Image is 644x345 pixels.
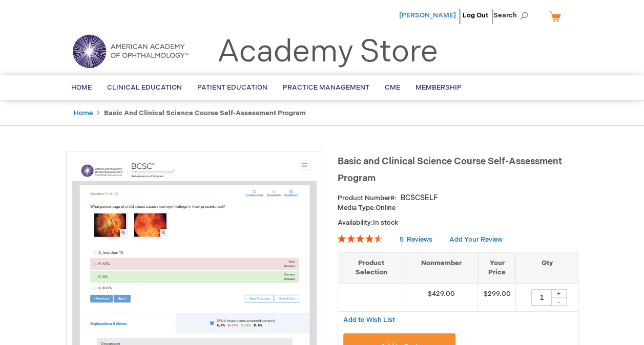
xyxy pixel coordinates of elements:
[74,109,93,117] a: Home
[385,83,400,92] span: CME
[399,11,456,19] a: [PERSON_NAME]
[400,235,434,244] a: 5 Reviews
[551,297,567,306] div: -
[107,83,182,92] span: Clinical Education
[338,194,397,202] strong: Product Number
[516,252,578,283] th: Qty
[197,83,267,92] span: Patient Education
[373,219,398,227] span: In stock
[343,316,395,324] span: Add to Wish List
[283,83,369,92] span: Practice Management
[338,252,405,283] th: Product Selection
[338,156,562,184] span: Basic and Clinical Science Course Self-Assessment Program
[338,204,376,212] strong: Media Type:
[71,83,92,92] span: Home
[416,83,462,92] span: Membership
[463,11,488,19] a: Log Out
[531,289,552,306] input: Qty
[407,235,432,244] span: Reviews
[551,289,567,298] div: +
[478,252,516,283] th: Your Price
[338,234,383,243] div: 92%
[449,235,503,244] a: Add Your Review
[343,315,395,324] a: Add to Wish List
[217,34,438,71] a: Academy Store
[493,5,532,26] span: Search
[478,283,516,311] td: $299.00
[405,252,478,283] th: Nonmember
[401,193,438,203] div: BCSCSELF
[405,283,478,311] td: $429.00
[104,109,306,117] strong: Basic and Clinical Science Course Self-Assessment Program
[338,218,578,228] p: Availability:
[338,203,578,213] p: Online
[400,235,404,244] span: 5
